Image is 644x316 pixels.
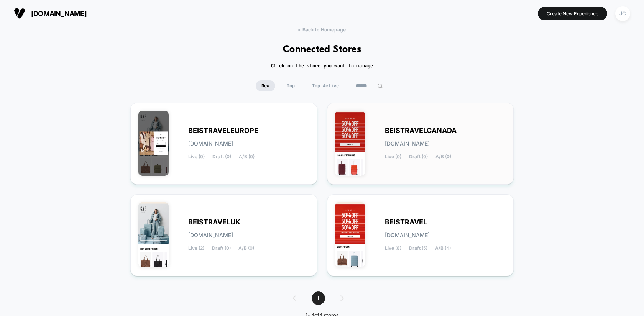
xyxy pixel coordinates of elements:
[31,10,87,18] span: [DOMAIN_NAME]
[256,80,275,91] span: New
[281,80,301,91] span: Top
[298,27,346,33] span: < Back to Homepage
[188,154,205,159] span: Live (0)
[239,154,255,159] span: A/B (0)
[409,154,428,159] span: Draft (0)
[271,63,373,69] h2: Click on the store you want to manage
[188,219,240,225] span: BEISTRAVELUK
[14,8,25,19] img: Visually logo
[385,232,430,238] span: [DOMAIN_NAME]
[377,83,383,89] img: edit
[538,7,607,20] button: Create New Experience
[435,246,451,251] span: A/B (4)
[385,141,430,146] span: [DOMAIN_NAME]
[138,202,169,267] img: BEISTRAVELUK
[385,219,427,225] span: BEISTRAVEL
[283,44,361,55] h1: Connected Stores
[385,128,457,133] span: BEISTRAVELCANADA
[385,154,401,159] span: Live (0)
[615,6,630,21] div: JC
[435,154,451,159] span: A/B (0)
[188,246,204,251] span: Live (2)
[188,232,233,238] span: [DOMAIN_NAME]
[188,141,233,146] span: [DOMAIN_NAME]
[312,291,325,305] span: 1
[335,111,365,176] img: BEISTRAVELCANADA
[238,246,254,251] span: A/B (0)
[385,246,401,251] span: Live (8)
[613,6,632,21] button: JC
[11,7,89,20] button: [DOMAIN_NAME]
[138,111,169,176] img: BEISTRAVELEUROPE
[188,128,258,133] span: BEISTRAVELEUROPE
[306,80,345,91] span: Top Active
[335,202,365,267] img: BEISTRAVEL
[212,154,231,159] span: Draft (0)
[212,246,231,251] span: Draft (0)
[409,246,427,251] span: Draft (5)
